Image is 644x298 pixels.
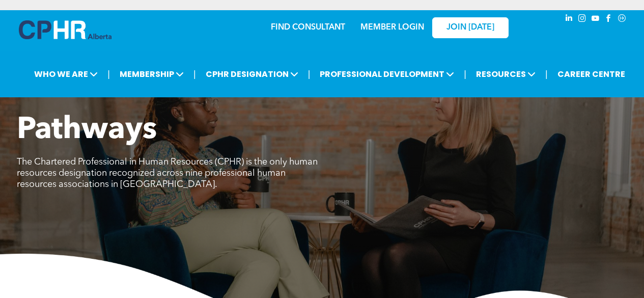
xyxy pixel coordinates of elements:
li: | [193,64,196,85]
a: facebook [603,13,614,26]
a: youtube [590,13,601,26]
a: FIND CONSULTANT [271,23,345,32]
a: linkedin [564,13,575,26]
span: WHO WE ARE [31,65,101,84]
span: Pathways [17,115,157,146]
a: MEMBER LOGIN [360,23,424,32]
span: JOIN [DATE] [446,23,494,33]
a: JOIN [DATE] [432,17,509,38]
span: The Chartered Professional in Human Resources (CPHR) is the only human resources designation reco... [17,157,318,189]
li: | [308,64,311,85]
span: CPHR DESIGNATION [203,65,301,84]
a: Social network [617,13,628,26]
a: instagram [577,13,588,26]
li: | [464,64,466,85]
span: RESOURCES [473,65,539,84]
a: CAREER CENTRE [554,65,628,84]
span: MEMBERSHIP [117,65,187,84]
li: | [545,64,548,85]
img: A blue and white logo for cp alberta [19,20,111,39]
span: PROFESSIONAL DEVELOPMENT [317,65,457,84]
li: | [107,64,110,85]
